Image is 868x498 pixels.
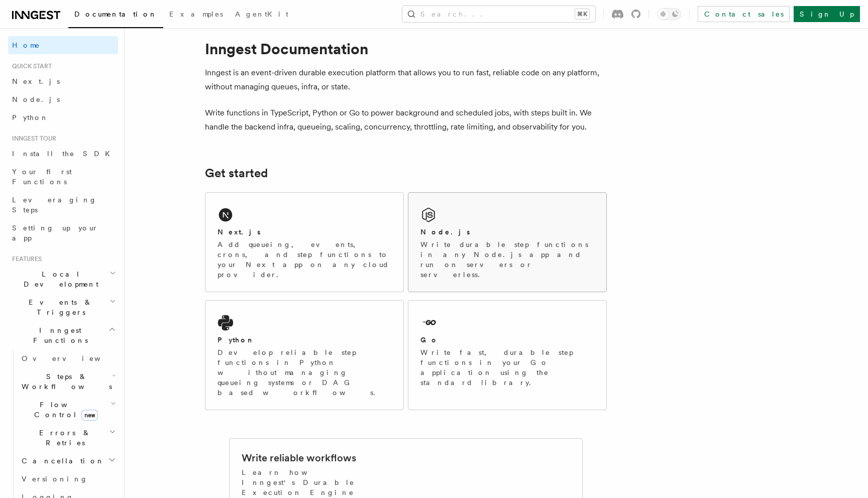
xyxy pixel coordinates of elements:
[169,10,223,18] span: Examples
[12,113,49,121] span: Python
[81,410,98,421] span: new
[8,255,42,263] span: Features
[18,367,118,396] button: Steps & Workflows
[8,135,56,143] span: Inngest tour
[18,452,118,470] button: Cancellation
[8,293,118,321] button: Events & Triggers
[8,72,118,90] a: Next.js
[22,475,88,483] span: Versioning
[205,40,607,58] h1: Inngest Documentation
[8,36,118,54] a: Home
[8,163,118,191] a: Your first Functions
[12,196,97,214] span: Leveraging Steps
[12,168,72,186] span: Your first Functions
[18,456,104,466] span: Cancellation
[18,428,109,448] span: Errors & Retries
[8,145,118,163] a: Install the SDK
[408,192,607,292] a: Node.jsWrite durable step functions in any Node.js app and run on servers or serverless.
[218,239,391,280] p: Add queueing, events, crons, and step functions to your Next app on any cloud provider.
[205,166,268,180] a: Get started
[12,40,40,50] span: Home
[420,335,439,345] h2: Go
[8,321,118,349] button: Inngest Functions
[8,90,118,108] a: Node.js
[218,227,261,237] h2: Next.js
[408,300,607,410] a: GoWrite fast, durable step functions in your Go application using the standard library.
[74,10,157,18] span: Documentation
[8,297,110,317] span: Events & Triggers
[420,347,594,388] p: Write fast, durable step functions in your Go application using the standard library.
[575,9,589,19] kbd: ⌘K
[218,335,255,345] h2: Python
[235,10,288,18] span: AgentKit
[18,349,118,367] a: Overview
[8,108,118,127] a: Python
[420,227,470,237] h2: Node.js
[205,106,607,134] p: Write functions in TypeScript, Python or Go to power background and scheduled jobs, with steps bu...
[12,95,60,103] span: Node.js
[229,3,294,27] a: AgentKit
[8,265,118,293] button: Local Development
[12,150,116,158] span: Install the SDK
[698,6,790,22] a: Contact sales
[205,300,404,410] a: PythonDevelop reliable step functions in Python without managing queueing systems or DAG based wo...
[657,8,681,20] button: Toggle dark mode
[218,347,391,398] p: Develop reliable step functions in Python without managing queueing systems or DAG based workflows.
[205,192,404,292] a: Next.jsAdd queueing, events, crons, and step functions to your Next app on any cloud provider.
[18,424,118,452] button: Errors & Retries
[205,66,607,94] p: Inngest is an event-driven durable execution platform that allows you to run fast, reliable code ...
[420,239,594,280] p: Write durable step functions in any Node.js app and run on servers or serverless.
[242,451,356,465] h2: Write reliable workflows
[8,325,108,345] span: Inngest Functions
[18,470,118,488] a: Versioning
[68,3,163,28] a: Documentation
[8,269,110,289] span: Local Development
[22,354,125,362] span: Overview
[8,62,52,70] span: Quick start
[12,77,60,85] span: Next.js
[18,400,111,420] span: Flow Control
[163,3,229,27] a: Examples
[18,396,118,424] button: Flow Controlnew
[12,224,98,242] span: Setting up your app
[18,371,112,392] span: Steps & Workflows
[794,6,860,22] a: Sign Up
[402,6,595,22] button: Search...⌘K
[8,219,118,247] a: Setting up your app
[8,191,118,219] a: Leveraging Steps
